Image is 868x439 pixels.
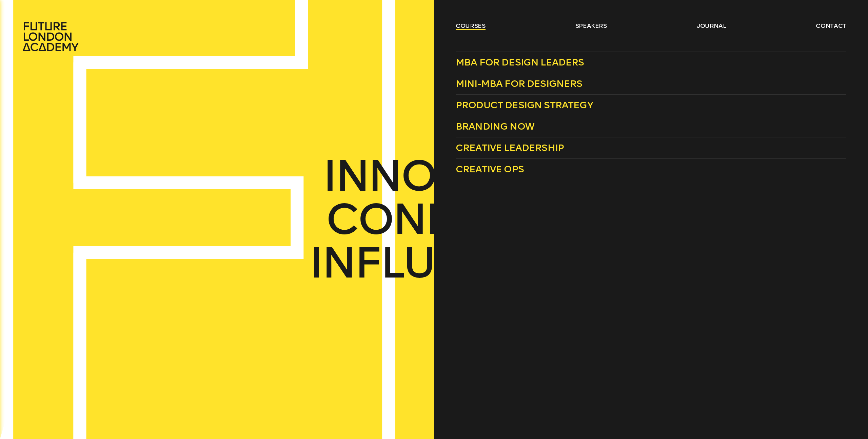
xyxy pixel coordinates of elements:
a: speakers [575,22,607,30]
a: contact [816,22,846,30]
span: Creative Ops [456,164,524,175]
span: Branding Now [456,121,534,132]
a: Branding Now [456,116,846,137]
a: Product Design Strategy [456,95,846,116]
a: MBA for Design Leaders [456,52,846,73]
a: Mini-MBA for Designers [456,73,846,95]
span: Product Design Strategy [456,99,593,111]
a: Creative Leadership [456,137,846,159]
a: journal [697,22,726,30]
a: courses [456,22,486,30]
span: Mini-MBA for Designers [456,78,583,89]
a: Creative Ops [456,159,846,180]
span: MBA for Design Leaders [456,57,584,68]
span: Creative Leadership [456,142,564,153]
